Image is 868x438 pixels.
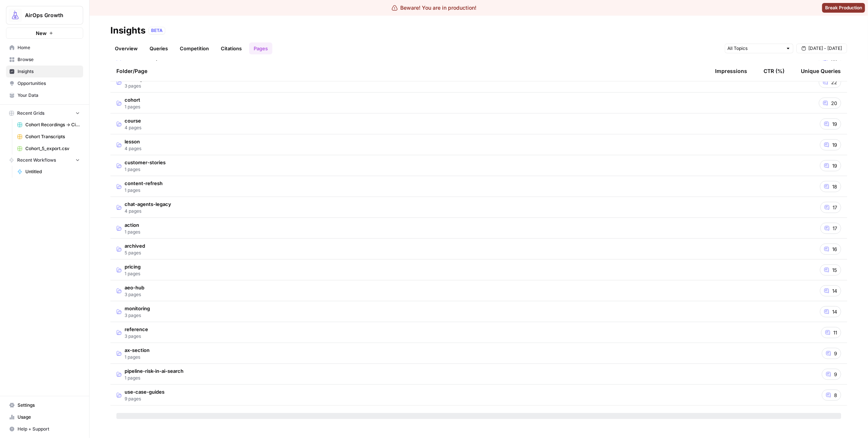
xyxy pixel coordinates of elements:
[6,411,83,423] a: Usage
[832,162,837,169] span: 19
[392,4,477,12] div: Beware! You are in production!
[125,166,166,173] span: 1 pages
[6,77,83,89] a: Opportunities
[25,133,80,140] span: Cohort Transcripts
[125,200,171,208] span: chat-agents-legacy
[832,266,837,274] span: 15
[834,371,837,378] span: 9
[36,29,47,37] span: New
[125,388,164,396] span: use-case-guides
[9,9,22,22] img: AirOps Growth Logo
[6,89,83,101] a: Your Data
[18,44,80,51] span: Home
[6,108,83,119] button: Recent Grids
[832,141,837,149] span: 19
[6,54,83,66] a: Browse
[832,287,837,295] span: 14
[6,399,83,411] a: Settings
[125,117,141,124] span: course
[125,326,148,333] span: reference
[18,80,80,87] span: Opportunities
[6,28,83,39] button: New
[14,166,83,178] a: Untitled
[125,305,150,312] span: monitoring
[831,79,837,86] span: 22
[125,375,184,381] span: 1 pages
[14,131,83,143] a: Cohort Transcripts
[125,229,140,235] span: 1 pages
[125,145,141,152] span: 4 pages
[17,157,56,164] span: Recent Workflows
[833,329,837,336] span: 11
[125,159,166,166] span: customer-stories
[18,92,80,99] span: Your Data
[832,245,837,253] span: 16
[125,312,150,319] span: 3 pages
[6,6,83,25] button: Workspace: AirOps Growth
[25,121,80,128] span: Cohort Recordings -> Circle Automation
[125,208,171,215] span: 4 pages
[18,426,80,432] span: Help + Support
[125,333,148,340] span: 3 pages
[25,12,70,19] span: AirOps Growth
[148,27,165,34] div: BETA
[125,354,150,361] span: 1 pages
[116,61,703,81] div: Folder/Page
[832,183,837,190] span: 18
[25,145,80,152] span: Cohort_5_export.csv
[110,42,142,54] a: Overview
[18,68,80,75] span: Insights
[801,61,841,81] div: Unique Queries
[831,99,837,107] span: 20
[125,242,145,250] span: archived
[125,187,163,194] span: 1 pages
[125,396,164,402] span: 9 pages
[25,168,80,175] span: Untitled
[125,104,140,110] span: 1 pages
[796,44,847,53] button: [DATE] - [DATE]
[834,350,837,357] span: 9
[822,3,865,13] button: Break Production
[6,66,83,77] a: Insights
[832,308,837,315] span: 14
[715,61,747,81] div: Impressions
[833,204,837,211] span: 17
[125,124,141,131] span: 4 pages
[18,402,80,409] span: Settings
[125,284,144,291] span: aeo-hub
[834,391,837,399] span: 8
[14,143,83,155] a: Cohort_5_export.csv
[833,225,837,232] span: 17
[808,45,842,52] span: [DATE] - [DATE]
[125,221,140,229] span: action
[249,42,272,54] a: Pages
[825,4,862,11] span: Break Production
[125,346,150,354] span: ax-section
[18,414,80,420] span: Usage
[727,45,783,52] input: All Topics
[145,42,172,54] a: Queries
[14,119,83,131] a: Cohort Recordings -> Circle Automation
[125,180,163,187] span: content-refresh
[125,96,140,104] span: cohort
[125,138,141,145] span: lesson
[125,291,144,298] span: 3 pages
[175,42,213,54] a: Competition
[216,42,246,54] a: Citations
[6,155,83,166] button: Recent Workflows
[832,120,837,128] span: 19
[125,83,169,89] span: 3 pages
[18,56,80,63] span: Browse
[17,110,44,117] span: Recent Grids
[6,42,83,54] a: Home
[125,270,141,277] span: 1 pages
[6,423,83,435] button: Help + Support
[764,61,784,81] div: CTR (%)
[125,250,145,256] span: 5 pages
[110,25,145,36] div: Insights
[125,367,184,375] span: pipeline-risk-in-ai-search
[125,263,141,270] span: pricing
